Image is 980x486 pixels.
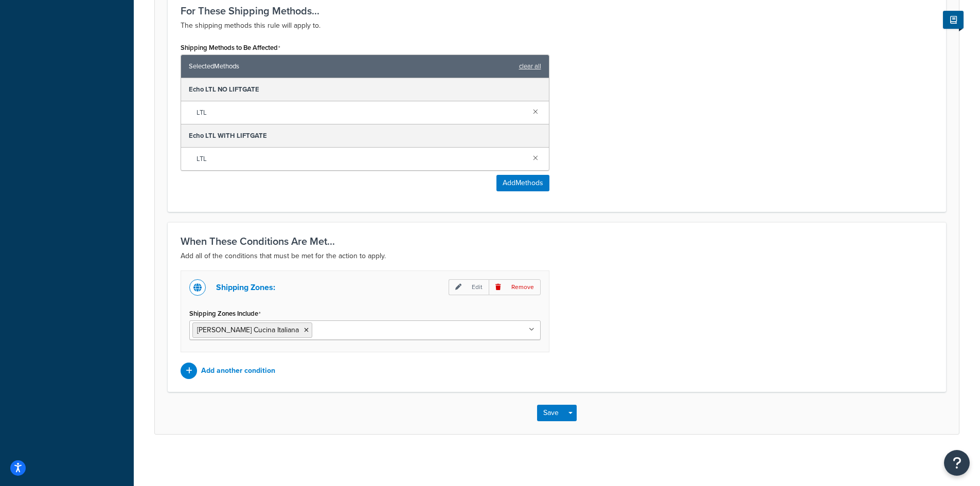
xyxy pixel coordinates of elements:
[181,5,933,16] h3: For These Shipping Methods...
[181,20,933,32] p: The shipping methods this rule will apply to.
[201,364,275,378] p: Add another condition
[181,236,933,247] h3: When These Conditions Are Met...
[197,105,525,120] span: LTL
[181,250,933,262] p: Add all of the conditions that must be met for the action to apply.
[181,124,549,148] div: Echo LTL WITH LIFTGATE
[189,59,514,74] span: Selected Methods
[181,44,280,52] label: Shipping Methods to Be Affected
[197,325,299,335] span: [PERSON_NAME] Cucina Italiana
[944,450,970,476] button: Open Resource Center
[489,279,541,295] p: Remove
[496,175,549,191] button: AddMethods
[181,78,549,101] div: Echo LTL NO LIFTGATE
[943,11,964,29] button: Show Help Docs
[216,280,275,295] p: Shipping Zones:
[189,310,261,318] label: Shipping Zones Include
[519,59,541,74] a: clear all
[449,279,489,295] p: Edit
[537,405,565,421] button: Save
[197,152,525,166] span: LTL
